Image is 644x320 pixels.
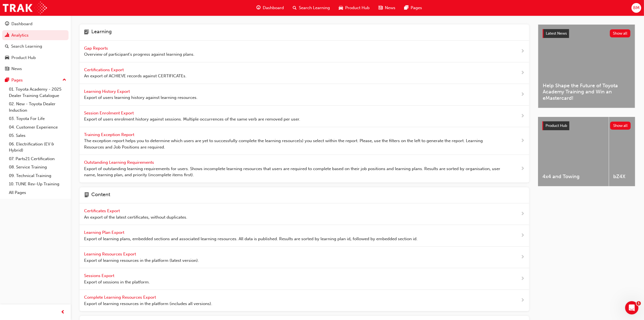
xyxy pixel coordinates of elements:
span: Certificates Export [84,208,121,213]
span: Learning Plan Export [84,230,125,235]
span: next-icon [521,48,525,55]
span: Search Learning [299,5,330,11]
a: 03. Toyota For Life [7,114,69,123]
a: 4x4 and Towing [538,117,609,186]
div: Product Hub [11,55,36,61]
a: Learning Resources Export Export of learning resources in the platform (latest version).next-icon [80,247,529,268]
span: next-icon [521,91,525,98]
a: car-iconProduct Hub [334,2,374,14]
span: chart-icon [5,33,9,38]
span: Export of learning plans, embedded sections and associated learning resources. All data is publis... [84,236,418,242]
span: Product Hub [345,5,370,11]
span: 4x4 and Towing [542,173,604,180]
span: up-icon [62,76,66,84]
div: News [11,66,22,72]
span: Learning History Export [84,89,131,94]
div: Search Learning [11,43,42,50]
a: Gap Reports Overview of participant's progress against learning plans.next-icon [80,41,529,62]
span: Export of users learning history against learning resources. [84,94,198,101]
button: Show all [610,29,631,37]
button: Show all [610,122,631,130]
a: pages-iconPages [400,2,426,14]
span: Pages [411,5,422,11]
a: Certifications Export An export of ACHIEVE records against CERTIFICATEs.next-icon [80,62,529,84]
span: Training Exception Report [84,132,135,137]
span: Sessions Export [84,273,115,278]
span: An export of the latest certificates, without duplicates. [84,214,187,221]
span: next-icon [521,137,525,144]
a: Sessions Export Export of sessions in the platform.next-icon [80,268,529,290]
a: Product Hub [2,53,69,63]
span: 1 [637,301,641,306]
span: News [385,5,395,11]
span: The exception report helps you to determine which users are yet to successfully complete the lear... [84,138,503,150]
a: Latest NewsShow all [543,29,630,38]
img: Trak [3,2,47,14]
span: pages-icon [5,78,9,83]
span: Product Hub [545,123,567,128]
a: 07. Parts21 Certification [7,155,69,163]
span: Export of outstanding learning requirements for users. Shows incomplete learning resources that u... [84,166,503,178]
span: Overview of participant's progress against learning plans. [84,51,195,58]
span: guage-icon [256,4,261,11]
a: 02. New - Toyota Dealer Induction [7,100,69,114]
span: next-icon [521,70,525,76]
span: Gap Reports [84,46,109,51]
span: car-icon [5,55,9,60]
span: pages-icon [404,4,408,11]
div: Pages [11,77,23,83]
span: next-icon [521,275,525,282]
a: Session Enrolment Export Export of users enrolment history against sessions. Multiple occurrences... [80,106,529,127]
span: Export of learning resources in the platform (latest version). [84,257,199,264]
span: Certifications Export [84,67,125,72]
a: Analytics [2,30,69,40]
button: Pages [2,75,69,85]
span: next-icon [521,254,525,261]
a: Complete Learning Resources Export Export of learning resources in the platform (includes all ver... [80,290,529,311]
span: guage-icon [5,22,9,27]
a: 04. Customer Experience [7,123,69,132]
span: search-icon [293,4,297,11]
div: Dashboard [11,21,32,27]
a: Latest NewsShow allHelp Shape the Future of Toyota Academy Training and Win an eMastercard! [538,24,635,108]
a: 09. Technical Training [7,171,69,180]
span: Dashboard [263,5,284,11]
span: Export of learning resources in the platform (includes all versions). [84,301,212,307]
a: Learning Plan Export Export of learning plans, embedded sections and associated learning resource... [80,225,529,247]
span: next-icon [521,211,525,217]
h4: Content [91,192,110,199]
span: Session Enrolment Export [84,111,135,116]
a: Product HubShow all [542,121,631,130]
span: Help Shape the Future of Toyota Academy Training and Win an eMastercard! [543,83,630,101]
span: Learning Resources Export [84,252,137,257]
a: Outstanding Learning Requirements Export of outstanding learning requirements for users. Shows in... [80,155,529,183]
a: news-iconNews [374,2,400,14]
a: 08. Service Training [7,163,69,171]
a: All Pages [7,188,69,197]
a: Training Exception Report The exception report helps you to determine which users are yet to succ... [80,127,529,155]
span: Latest News [546,31,567,36]
span: Export of sessions in the platform. [84,279,150,285]
span: BM [633,5,640,11]
a: search-iconSearch Learning [288,2,334,14]
span: page-icon [84,192,89,199]
span: next-icon [521,165,525,172]
a: 05. Sales [7,131,69,140]
a: Dashboard [2,19,69,29]
span: search-icon [5,44,9,49]
a: 01. Toyota Academy - 2025 Dealer Training Catalogue [7,85,69,100]
span: news-icon [378,4,383,11]
span: Outstanding Learning Requirements [84,160,155,165]
a: Search Learning [2,41,69,52]
a: 10. TUNE Rev-Up Training [7,180,69,188]
span: prev-icon [61,309,65,316]
span: Export of users enrolment history against sessions. Multiple occurrences of the same verb are rem... [84,116,300,122]
span: An export of ACHIEVE records against CERTIFICATEs. [84,73,186,79]
span: news-icon [5,66,9,71]
span: car-icon [339,4,343,11]
a: 06. Electrification (EV & Hybrid) [7,140,69,155]
span: Complete Learning Resources Export [84,295,157,300]
span: next-icon [521,113,525,120]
